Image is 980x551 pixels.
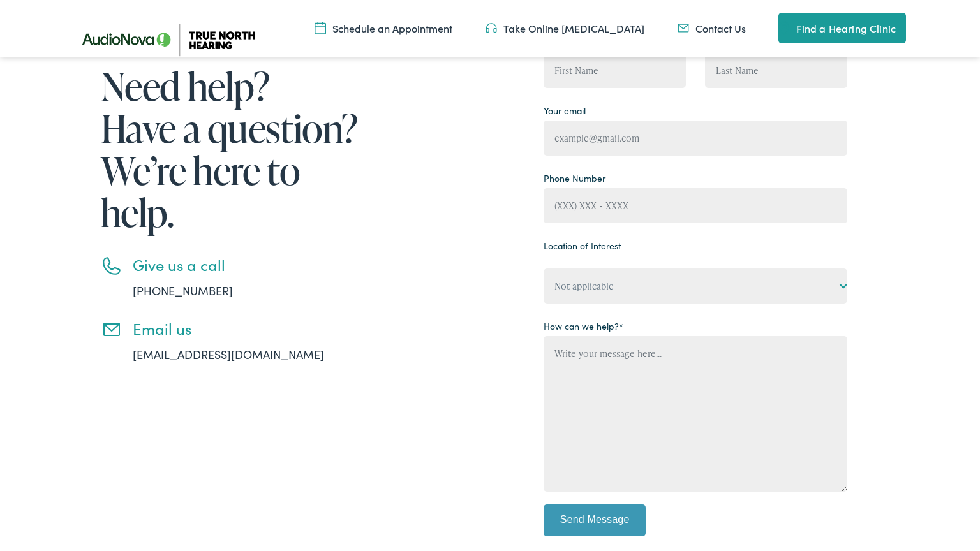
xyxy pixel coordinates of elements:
label: How can we help? [544,320,623,333]
h3: Give us a call [133,256,362,274]
label: Your email [544,104,586,117]
input: Last Name [705,53,847,88]
a: Contact Us [678,21,746,35]
img: Headphones icon in color code ffb348 [486,21,497,35]
a: [PHONE_NUMBER] [133,283,233,298]
input: example@gmail.com [544,121,847,156]
a: Take Online [MEDICAL_DATA] [486,21,644,35]
label: Phone Number [544,172,605,185]
form: Contact form [544,33,847,546]
img: Mail icon in color code ffb348, used for communication purposes [678,21,689,35]
h3: Email us [133,320,362,338]
img: Icon symbolizing a calendar in color code ffb348 [315,21,326,35]
a: [EMAIL_ADDRESS][DOMAIN_NAME] [133,346,324,362]
input: Send Message [544,504,646,536]
label: Location of Interest [544,239,621,253]
h1: Need help? Have a question? We’re here to help. [101,65,362,233]
a: Schedule an Appointment [315,21,452,35]
input: (XXX) XXX - XXXX [544,188,847,223]
a: Find a Hearing Clinic [778,13,906,43]
img: utility icon [778,20,790,36]
input: First Name [544,53,686,88]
